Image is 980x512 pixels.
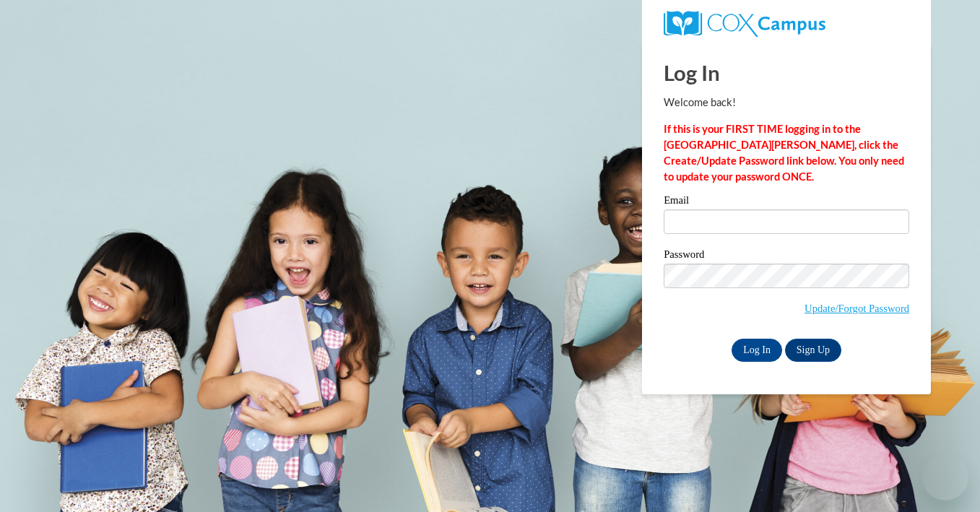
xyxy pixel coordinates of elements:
a: COX Campus [664,11,909,37]
label: Password [664,249,909,264]
p: Welcome back! [664,95,909,110]
a: Update/Forgot Password [805,303,909,314]
h1: Log In [664,58,909,87]
img: COX Campus [664,11,825,37]
input: Log In [732,339,782,362]
strong: If this is your FIRST TIME logging in to the [GEOGRAPHIC_DATA][PERSON_NAME], click the Create/Upd... [664,123,904,183]
iframe: Button to launch messaging window [922,454,968,500]
label: Email [664,195,909,209]
a: Sign Up [785,339,841,362]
